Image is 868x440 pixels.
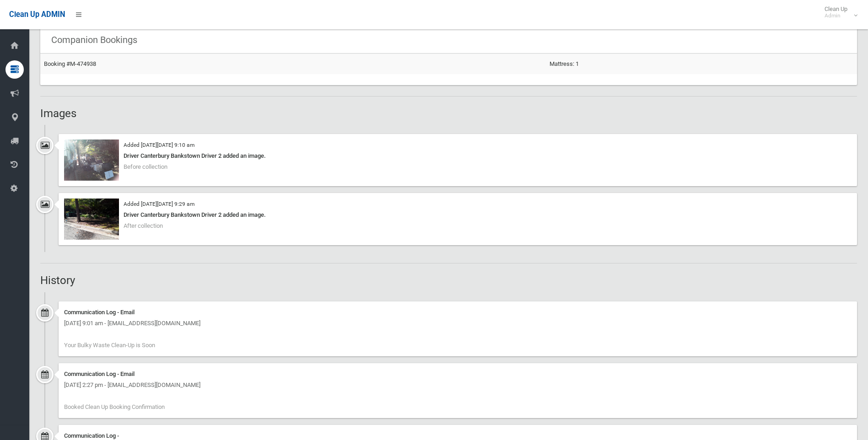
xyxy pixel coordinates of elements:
[64,150,852,161] div: Driver Canterbury Bankstown Driver 2 added an image.
[124,201,194,207] small: Added [DATE][DATE] 9:29 am
[64,403,165,410] span: Booked Clean Up Booking Confirmation
[64,380,852,391] div: [DATE] 2:27 pm - [EMAIL_ADDRESS][DOMAIN_NAME]
[40,107,857,119] h2: Images
[64,209,852,220] div: Driver Canterbury Bankstown Driver 2 added an image.
[64,140,119,181] img: 2025-08-1209.10.128406237166473535899.jpg
[64,199,119,240] img: 2025-08-1209.28.517655543771607472369.jpg
[40,31,148,49] header: Companion Bookings
[64,318,852,329] div: [DATE] 9:01 am - [EMAIL_ADDRESS][DOMAIN_NAME]
[124,163,167,170] span: Before collection
[9,10,65,19] span: Clean Up ADMIN
[64,342,155,349] span: Your Bulky Waste Clean-Up is Soon
[124,222,163,229] span: After collection
[825,12,847,19] small: Admin
[546,54,857,74] td: Mattress: 1
[40,274,857,286] h2: History
[124,142,194,148] small: Added [DATE][DATE] 9:10 am
[820,5,857,19] span: Clean Up
[64,307,852,318] div: Communication Log - Email
[64,369,852,380] div: Communication Log - Email
[44,60,96,67] a: Booking #M-474938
